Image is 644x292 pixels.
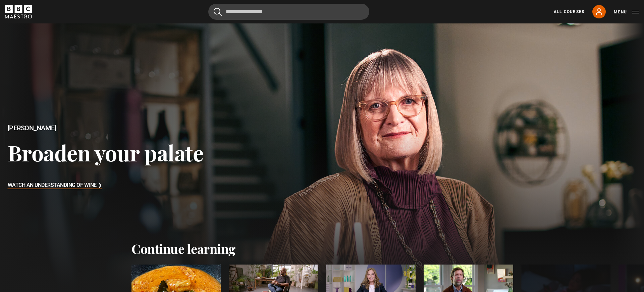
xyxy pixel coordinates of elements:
[131,241,513,257] h2: Continue learning
[614,9,639,15] button: Toggle navigation
[214,8,222,16] button: Submit the search query
[8,140,204,165] h3: Broaden your palate
[5,5,32,18] svg: BBC Maestro
[8,124,204,132] h2: [PERSON_NAME]
[554,9,584,15] a: All Courses
[208,4,369,20] input: Search
[8,180,102,191] h3: Watch An Understanding of Wine ❯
